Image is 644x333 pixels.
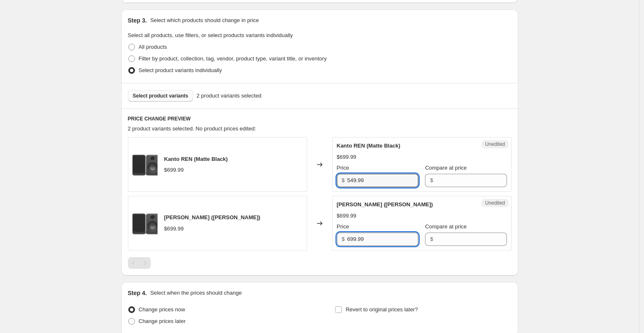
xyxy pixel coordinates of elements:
[164,166,184,174] div: $699.99
[128,257,151,269] nav: Pagination
[139,67,222,73] span: Select product variants individually
[430,236,433,242] span: $
[139,55,327,62] span: Filter by product, collection, tag, vendor, product type, variant title, or inventory
[150,289,242,297] p: Select when the prices should change
[164,214,260,220] span: [PERSON_NAME] ([PERSON_NAME])
[337,212,356,220] div: $699.99
[139,44,167,50] span: All products
[128,32,293,38] span: Select all products, use filters, or select products variants individually
[128,16,147,25] h2: Step 3.
[485,200,505,206] span: Unedited
[128,125,256,132] span: 2 product variants selected. No product prices edited:
[164,156,228,162] span: Kanto REN (Matte Black)
[132,152,158,177] img: renmb_3_80x.png
[133,93,188,99] span: Select product variants
[150,16,259,25] p: Select which products should change in price
[337,153,356,161] div: $699.99
[128,289,147,297] h2: Step 4.
[337,165,349,171] span: Price
[337,223,349,230] span: Price
[430,177,433,183] span: $
[164,225,184,233] div: $699.99
[425,165,467,171] span: Compare at price
[139,318,186,324] span: Change prices later
[342,177,345,183] span: $
[139,306,185,313] span: Change prices now
[342,236,345,242] span: $
[485,141,505,148] span: Unedited
[128,115,512,122] h6: PRICE CHANGE PREVIEW
[346,306,418,313] span: Revert to original prices later?
[337,143,400,149] span: Kanto REN (Matte Black)
[128,90,193,102] button: Select product variants
[196,92,261,100] span: 2 product variants selected
[337,201,433,208] span: [PERSON_NAME] ([PERSON_NAME])
[425,223,467,230] span: Compare at price
[132,211,158,236] img: renmb_3_80x.png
